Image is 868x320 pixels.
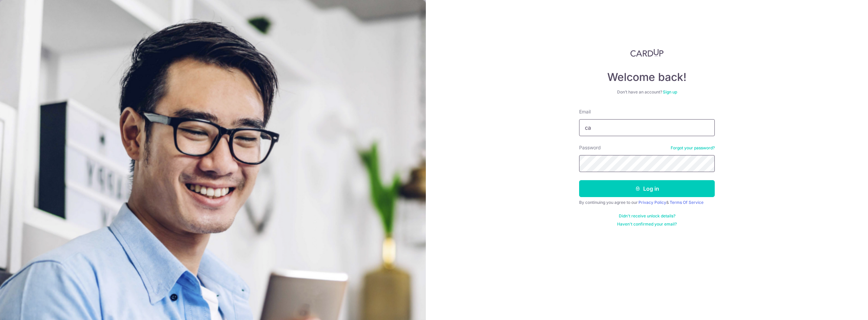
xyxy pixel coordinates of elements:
a: Haven't confirmed your email? [617,221,677,227]
a: Terms Of Service [670,200,704,205]
a: Sign up [663,89,677,94]
label: Email [579,108,591,115]
button: Log in [579,180,715,197]
input: Enter your Email [579,119,715,136]
a: Forgot your password? [671,145,715,151]
a: Privacy Policy [638,200,666,205]
a: Didn't receive unlock details? [619,213,675,219]
h4: Welcome back! [579,70,715,84]
img: CardUp Logo [630,49,664,57]
label: Password [579,144,601,151]
div: Don’t have an account? [579,89,715,95]
div: By continuing you agree to our & [579,200,715,205]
